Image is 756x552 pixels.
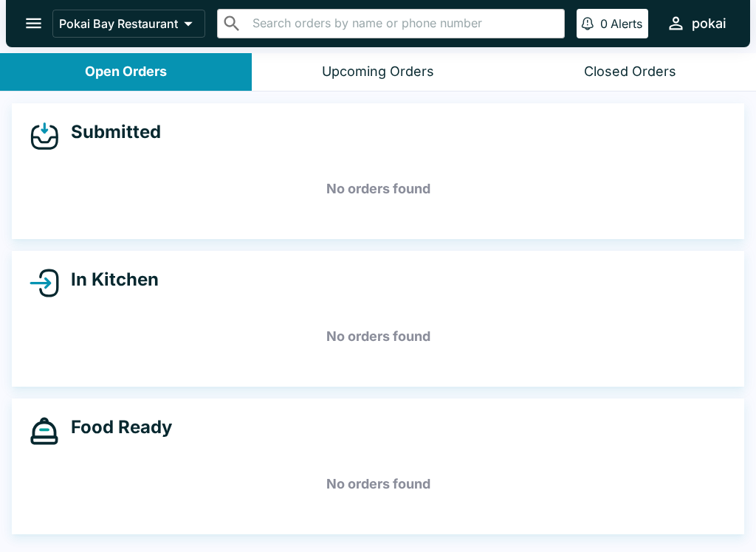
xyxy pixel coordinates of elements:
[85,63,167,80] div: Open Orders
[59,16,178,31] p: Pokai Bay Restaurant
[59,269,159,291] h4: In Kitchen
[15,4,52,42] button: open drawer
[52,10,205,38] button: Pokai Bay Restaurant
[59,121,161,143] h4: Submitted
[660,7,732,39] button: pokai
[30,162,726,215] h5: No orders found
[600,16,608,31] p: 0
[30,310,726,363] h5: No orders found
[59,416,172,438] h4: Food Ready
[584,63,676,80] div: Closed Orders
[30,458,726,511] h5: No orders found
[322,63,434,80] div: Upcoming Orders
[248,13,558,34] input: Search orders by name or phone number
[611,16,642,31] p: Alerts
[692,15,726,32] div: pokai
